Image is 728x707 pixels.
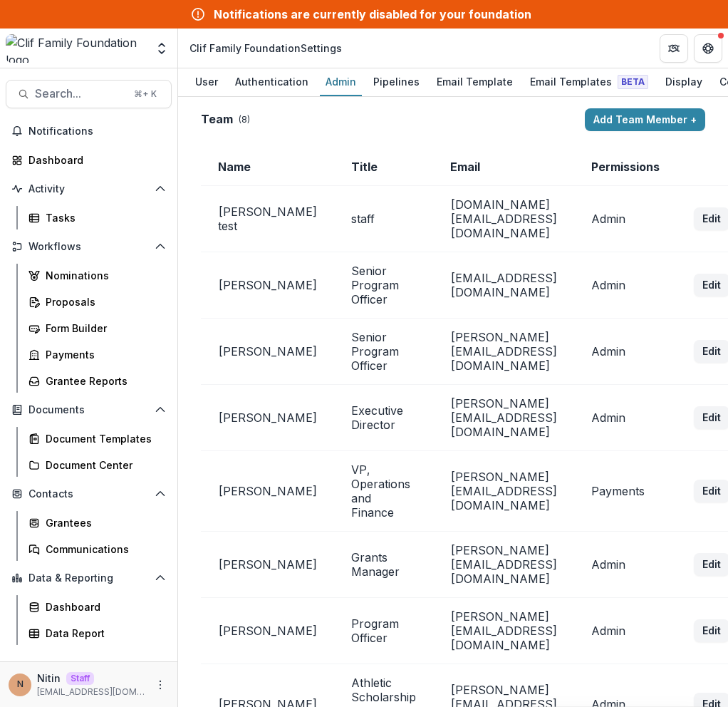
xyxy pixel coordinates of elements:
p: Nitin [37,671,61,686]
td: staff [334,186,433,252]
button: Open entity switcher [152,34,172,63]
div: Data Report [46,626,160,641]
div: Email Templates [524,71,654,92]
td: [PERSON_NAME] [201,451,334,532]
span: Beta [618,75,648,89]
a: Proposals [23,290,172,314]
div: Pipelines [368,71,425,92]
td: Admin [574,319,677,385]
a: Communications [23,537,172,561]
div: Dashboard [28,153,160,167]
div: Communications [46,542,160,557]
button: Open Contacts [6,482,172,505]
button: More [152,676,169,693]
td: [PERSON_NAME] [201,252,334,319]
button: Open Documents [6,398,172,421]
span: Notifications [28,125,166,138]
td: Senior Program Officer [334,252,433,319]
td: [PERSON_NAME] test [201,186,334,252]
a: User [189,68,224,96]
td: [DOMAIN_NAME][EMAIL_ADDRESS][DOMAIN_NAME] [433,186,574,252]
a: Tasks [23,206,172,229]
button: Get Help [694,34,722,63]
td: [PERSON_NAME] [201,319,334,385]
div: Proposals [46,294,160,309]
button: Notifications [6,120,172,143]
span: Documents [28,404,149,416]
span: Activity [28,183,149,195]
a: Form Builder [23,316,172,340]
td: [PERSON_NAME] [201,598,334,664]
div: Nitin [17,680,24,689]
a: Grantees [23,511,172,535]
a: Email Template [431,68,519,96]
span: Search... [35,87,125,100]
div: Nominations [46,268,160,283]
a: Data Report [23,621,172,645]
a: Display [660,68,708,96]
div: Payments [46,347,160,362]
div: ⌘ + K [131,86,160,102]
div: Clif Family Foundation Settings [189,41,342,56]
span: Data & Reporting [28,572,149,584]
span: Workflows [28,241,149,253]
a: Document Center [23,453,172,477]
div: Notifications are currently disabled for your foundation [214,6,531,23]
img: Clif Family Foundation logo [6,34,146,63]
a: Email Templates Beta [524,68,654,96]
td: Executive Director [334,385,433,451]
td: [PERSON_NAME][EMAIL_ADDRESS][DOMAIN_NAME] [433,598,574,664]
div: Display [660,71,708,92]
button: Partners [660,34,688,63]
div: Authentication [229,71,314,92]
td: Grants Manager [334,532,433,598]
button: Open Workflows [6,235,172,258]
h2: Team [201,113,233,126]
div: Grantee Reports [46,373,160,388]
a: Document Templates [23,427,172,450]
div: Admin [320,71,362,92]
p: Staff [66,672,94,685]
a: Authentication [229,68,314,96]
div: User [189,71,224,92]
td: Admin [574,598,677,664]
a: Grantee Reports [23,369,172,393]
td: Payments [574,451,677,532]
a: Pipelines [368,68,425,96]
button: Open Data & Reporting [6,567,172,589]
td: Admin [574,385,677,451]
td: Name [201,148,334,186]
td: Program Officer [334,598,433,664]
td: [PERSON_NAME][EMAIL_ADDRESS][DOMAIN_NAME] [433,532,574,598]
td: Email [433,148,574,186]
div: Form Builder [46,321,160,336]
p: ( 8 ) [239,113,250,126]
td: [PERSON_NAME] [201,532,334,598]
a: Dashboard [23,595,172,619]
div: Dashboard [46,599,160,614]
div: Email Template [431,71,519,92]
a: Admin [320,68,362,96]
td: [PERSON_NAME][EMAIL_ADDRESS][DOMAIN_NAME] [433,319,574,385]
div: Document Center [46,458,160,473]
a: Nominations [23,264,172,287]
td: Permissions [574,148,677,186]
td: [PERSON_NAME] [201,385,334,451]
div: Tasks [46,210,160,225]
td: VP, Operations and Finance [334,451,433,532]
nav: breadcrumb [184,38,348,58]
td: [EMAIL_ADDRESS][DOMAIN_NAME] [433,252,574,319]
td: [PERSON_NAME][EMAIL_ADDRESS][DOMAIN_NAME] [433,385,574,451]
td: Senior Program Officer [334,319,433,385]
div: Grantees [46,515,160,530]
a: Payments [23,343,172,366]
td: Title [334,148,433,186]
td: Admin [574,252,677,319]
button: Open Activity [6,177,172,200]
td: Admin [574,532,677,598]
a: Dashboard [6,148,172,172]
td: Admin [574,186,677,252]
button: Search... [6,80,172,108]
td: [PERSON_NAME][EMAIL_ADDRESS][DOMAIN_NAME] [433,451,574,532]
span: Contacts [28,488,149,500]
